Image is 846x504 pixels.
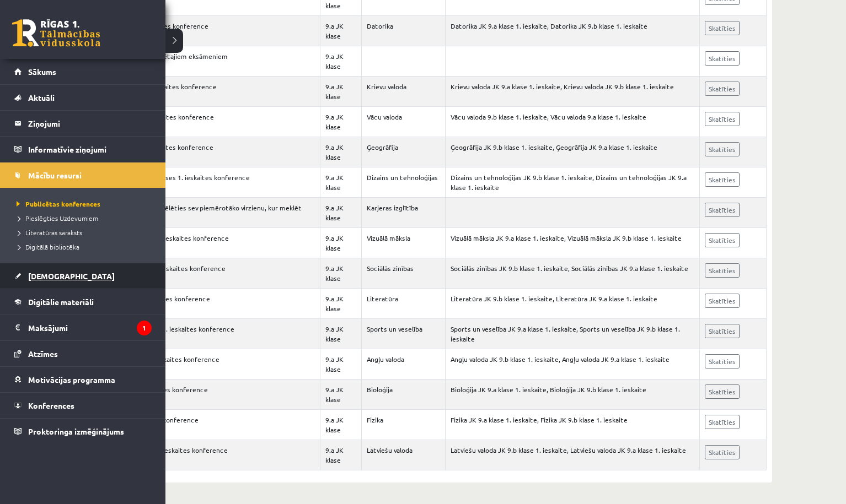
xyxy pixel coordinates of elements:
td: Ģeogrāfijas 9. klases 1. ieskaites konference [72,137,320,167]
a: Pieslēgties Uzdevumiem [14,213,154,223]
a: Proktoringa izmēģinājums [14,419,152,444]
td: Par 9. klases valsts centralizētajiem eksāmeniem [72,46,320,77]
a: Skatīties [705,142,740,156]
td: Literatūras 9.klases 1.ieskaites konference [72,289,320,319]
a: Skatīties [705,384,740,399]
a: Skatīties [705,51,740,66]
td: Fizikas 9. klases 1. ieskaites konference [72,410,320,440]
td: Bioloģija [361,380,445,410]
a: Skatīties [705,112,740,126]
td: Ģeogrāfija JK 9.b klase 1. ieskaite, Ģeogrāfija JK 9.a klase 1. ieskaite [445,137,699,167]
td: Literatūra JK 9.b klase 1. ieskaite, Literatūra JK 9.a klase 1. ieskaite [445,289,699,319]
a: Skatīties [705,203,740,217]
td: Latviešu valodas 9. klases 1. ieskaites konference [72,440,320,470]
td: Datorika JK 9.a klase 1. ieskaite, Datorika JK 9.b klase 1. ieskaite [445,16,699,46]
a: Skatīties [705,172,740,187]
a: Skatīties [705,445,740,459]
td: Angļu valoda JK 9.b klase 1. ieskaite, Angļu valoda JK 9.a klase 1. ieskaite [445,349,699,380]
td: 9.a JK klase [320,16,362,46]
td: Datorika [361,16,445,46]
td: Bioloģija JK 9.a klase 1. ieskaite, Bioloģija JK 9.b klase 1. ieskaite [445,380,699,410]
td: Krievu valoda [361,77,445,107]
td: Vizuālā māksla [361,228,445,258]
span: Proktoringa izmēģinājums [28,426,124,436]
td: Vācu valoda [361,107,445,137]
span: Atzīmes [28,349,58,359]
a: Publicētas konferences [14,199,154,209]
a: Rīgas 1. Tālmācības vidusskola [12,19,100,47]
td: 9.a JK klase [320,198,362,228]
td: 9.a JK klase [320,349,362,380]
td: Fizika [361,410,445,440]
i: 1 [137,321,152,335]
td: Sociālās zinības JK 9.b klase 1. ieskaite, Sociālās zinības JK 9.a klase 1. ieskaite [445,258,699,289]
td: Fizika JK 9.a klase 1. ieskaite, Fizika JK 9.b klase 1. ieskaite [445,410,699,440]
td: Dizains un tehnoloģijas 9. klases 1. ieskaites konference [72,167,320,198]
td: Dizains un tehnoloģijas [361,167,445,198]
td: 9.a JK klase [320,289,362,319]
a: Aktuāli [14,85,152,110]
span: Sākums [28,67,56,77]
a: Sākums [14,59,152,84]
a: [DEMOGRAPHIC_DATA] [14,263,152,289]
span: Motivācijas programma [28,375,115,384]
td: Vācu valoda 9.b klase 1. ieskaite, Vācu valoda 9.a klase 1. ieskaite [445,107,699,137]
a: Skatīties [705,354,740,368]
a: Motivācijas programma [14,367,152,392]
td: Kas ir karjera, tās veidi, kā izvēlēties sev piemērotāko virzienu, kur meklēt palīdzību? [72,198,320,228]
a: Digitālie materiāli [14,289,152,315]
span: Digitālā bibliotēka [14,242,79,251]
td: Karjeras izglītība [361,198,445,228]
td: Sports un veselība [361,319,445,349]
span: Literatūras saraksts [14,228,82,237]
span: Aktuāli [28,93,55,102]
a: Skatīties [705,415,740,429]
td: 9.a JK klase [320,137,362,167]
span: Mācību resursi [28,170,82,180]
a: Skatīties [705,263,740,278]
td: Sports un veselība JK 9.a klase 1. ieskaite, Sports un veselība JK 9.b klase 1. ieskaite [445,319,699,349]
a: Skatīties [705,294,740,308]
td: Krievu valoda JK 9.a klase 1. ieskaite, Krievu valoda JK 9.b klase 1. ieskaite [445,77,699,107]
td: Datorikas 9. klases 1. ieskaites konference [72,16,320,46]
span: Digitālie materiāli [28,297,94,307]
a: Literatūras saraksts [14,227,154,237]
a: Mācību resursi [14,162,152,188]
td: Vizuālās mākslas 9. klases 1. ieskaites konference [72,228,320,258]
td: 9.a JK klase [320,107,362,137]
a: Informatīvie ziņojumi [14,137,152,162]
td: Sports un veselība 9. klases 1. ieskaites konference [72,319,320,349]
td: 9.a JK klase [320,77,362,107]
td: Vācu valoda 9. klases 1. ieskaites konference [72,107,320,137]
td: 9.a JK klase [320,410,362,440]
a: Skatīties [705,233,740,247]
a: Skatīties [705,82,740,96]
a: Atzīmes [14,341,152,366]
td: 9.a JK klase [320,440,362,470]
legend: Ziņojumi [28,111,152,136]
a: Skatīties [705,324,740,338]
span: Publicētas konferences [14,199,100,208]
legend: Informatīvie ziņojumi [28,137,152,162]
td: 9.a JK klase [320,380,362,410]
span: Konferences [28,400,74,410]
td: 9.a JK klase [320,258,362,289]
td: 9.a JK klase [320,319,362,349]
td: Dizains un tehnoloģijas JK 9.b klase 1. ieskaite, Dizains un tehnoloģijas JK 9.a klase 1. ieskaite [445,167,699,198]
legend: Maksājumi [28,315,152,340]
span: [DEMOGRAPHIC_DATA] [28,271,115,281]
td: 9.a JK klase [320,46,362,77]
td: Latviešu valoda [361,440,445,470]
td: Latviešu valoda JK 9.b klase 1. ieskaite, Latviešu valoda JK 9.a klase 1. ieskaite [445,440,699,470]
td: Krievu valoda 9.klases 1. ieskaites konference [72,77,320,107]
td: Sociālās zinības 9. klases 1. ieskaites konference [72,258,320,289]
td: Angļu valodas 9. klases 1. ieskaites konference [72,349,320,380]
span: Pieslēgties Uzdevumiem [14,214,98,223]
a: Konferences [14,393,152,418]
td: 9.a JK klase [320,228,362,258]
td: Vizuālā māksla JK 9.a klase 1. ieskaite, Vizuālā māksla JK 9.b klase 1. ieskaite [445,228,699,258]
a: Maksājumi1 [14,315,152,340]
td: Ģeogrāfija [361,137,445,167]
td: Literatūra [361,289,445,319]
a: Digitālā bibliotēka [14,242,154,252]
